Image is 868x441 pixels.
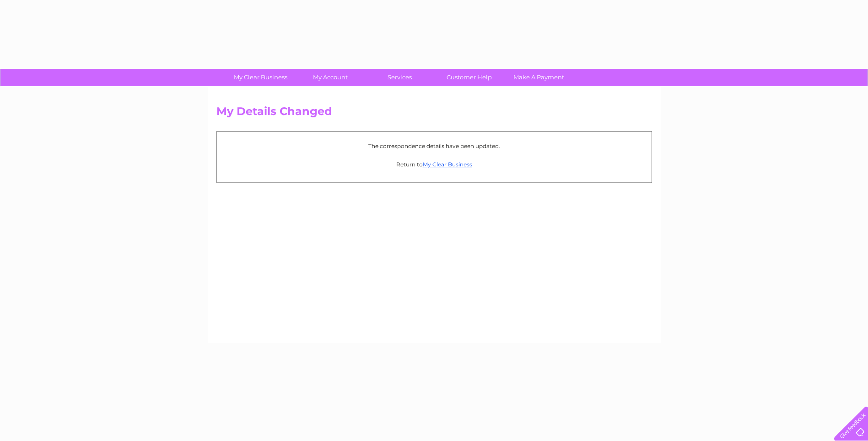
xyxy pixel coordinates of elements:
[221,142,647,150] p: The correspondence details have been updated.
[292,69,368,86] a: My Account
[221,160,647,169] p: Return to
[501,69,577,86] a: Make A Payment
[423,161,472,168] a: My Clear Business
[431,69,507,86] a: Customer Help
[362,69,437,86] a: Services
[216,105,652,122] h2: My Details Changed
[223,69,298,86] a: My Clear Business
